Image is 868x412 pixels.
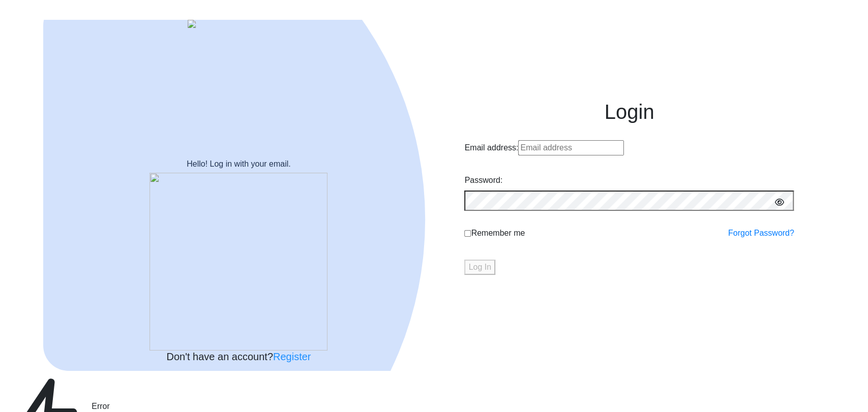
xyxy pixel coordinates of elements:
a: Register [273,351,311,362]
label: Password: [464,174,502,186]
input: Remember me [464,230,471,237]
h5: Don't have an account? [51,351,426,363]
label: Email address: [464,142,518,154]
h1: Login [464,100,794,124]
a: Forgot Password? [728,227,794,239]
img: hsnc.png [188,20,289,28]
input: Email address [518,140,624,155]
img: Verified-rafiki.svg [149,173,327,351]
span: Error [92,402,110,410]
button: Log In [464,260,495,275]
span: Remember me [471,227,525,239]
